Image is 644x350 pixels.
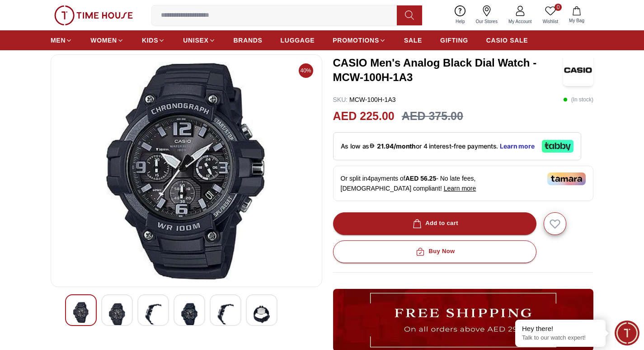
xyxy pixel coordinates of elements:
button: My Bag [564,5,590,26]
a: GIFTING [440,32,468,48]
a: 0Wishlist [537,4,564,27]
img: CASIO Men's Analog Black Dial Watch - MCW-100H-1A3 [563,54,593,86]
span: My Account [505,18,536,25]
h2: AED 225.00 [333,108,395,125]
a: PROMOTIONS [333,32,386,48]
a: SALE [404,32,422,48]
img: CASIO Men's Analog Black Dial Watch - MCW-100H-1A3 [254,302,270,326]
a: CASIO SALE [486,32,528,48]
img: ... [54,5,133,25]
button: Add to cart [333,212,536,235]
span: LUGGAGE [281,36,315,45]
span: 0 [555,4,562,11]
div: Or split in 4 payments of - No late fees, [DEMOGRAPHIC_DATA] compliant! [333,166,593,201]
img: CASIO Men's Analog Black Dial Watch - MCW-100H-1A3 [181,302,197,326]
span: Wishlist [539,18,562,25]
img: CASIO Men's Analog Black Dial Watch - MCW-100H-1A3 [109,302,125,326]
p: ( In stock ) [563,95,593,104]
span: SKU : [333,96,348,103]
span: PROMOTIONS [333,36,379,45]
span: GIFTING [440,36,468,45]
img: CASIO Men's Analog Black Dial Watch - MCW-100H-1A3 [217,302,234,326]
span: SALE [404,36,422,45]
p: MCW-100H-1A3 [333,95,396,104]
a: Our Stores [470,4,503,27]
span: My Bag [565,17,588,24]
div: Chat Widget [615,321,639,345]
img: CASIO Men's Analog Black Dial Watch - MCW-100H-1A3 [145,302,161,326]
span: 40% [299,63,313,78]
div: Add to cart [411,218,458,229]
button: Buy Now [333,240,536,263]
a: BRANDS [234,32,263,48]
span: Our Stores [472,18,501,25]
span: UNISEX [183,36,208,45]
h3: AED 375.00 [402,108,463,125]
img: Tamara [547,173,586,185]
img: CASIO Men's Analog Black Dial Watch - MCW-100H-1A3 [73,302,89,323]
span: MEN [51,36,66,45]
span: KIDS [142,36,158,45]
p: Talk to our watch expert! [522,334,599,342]
a: LUGGAGE [281,32,315,48]
h3: CASIO Men's Analog Black Dial Watch - MCW-100H-1A3 [333,56,563,85]
span: AED 56.25 [405,175,436,182]
span: CASIO SALE [486,36,528,45]
span: WOMEN [90,36,117,45]
div: Hey there! [522,324,599,333]
a: KIDS [142,32,165,48]
a: Help [450,4,470,27]
div: Buy Now [414,246,455,257]
span: Help [452,18,469,25]
a: MEN [51,32,72,48]
a: UNISEX [183,32,215,48]
span: BRANDS [234,36,263,45]
img: CASIO Men's Analog Black Dial Watch - MCW-100H-1A3 [58,62,315,279]
span: Learn more [444,185,476,192]
a: WOMEN [90,32,124,48]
